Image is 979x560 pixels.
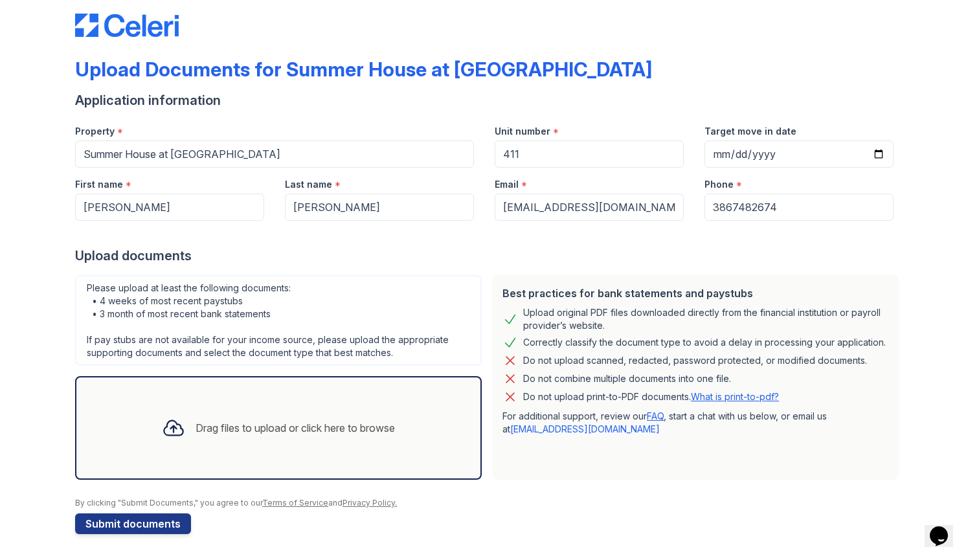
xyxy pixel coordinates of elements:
div: Upload documents [75,247,904,265]
div: Upload Documents for Summer House at [GEOGRAPHIC_DATA] [75,58,652,81]
a: FAQ [647,410,664,421]
div: Drag files to upload or click here to browse [196,420,395,436]
label: Unit number [495,125,550,138]
div: By clicking "Submit Documents," you agree to our and [75,498,904,508]
div: Upload original PDF files downloaded directly from the financial institution or payroll provider’... [523,306,888,332]
label: Property [75,125,115,138]
div: Application information [75,91,904,109]
a: [EMAIL_ADDRESS][DOMAIN_NAME] [510,423,660,434]
div: Correctly classify the document type to avoid a delay in processing your application. [523,335,886,350]
p: Do not upload print-to-PDF documents. [523,390,779,403]
div: Best practices for bank statements and paystubs [502,286,888,301]
label: First name [75,178,123,191]
a: Privacy Policy. [343,498,397,508]
a: What is print-to-pdf? [691,391,779,402]
img: CE_Logo_Blue-a8612792a0a2168367f1c8372b55b34899dd931a85d93a1a3d3e32e68fde9ad4.png [75,14,179,37]
label: Email [495,178,519,191]
a: Terms of Service [262,498,328,508]
button: Submit documents [75,513,191,534]
label: Last name [285,178,332,191]
div: Please upload at least the following documents: • 4 weeks of most recent paystubs • 3 month of mo... [75,275,482,366]
div: Do not upload scanned, redacted, password protected, or modified documents. [523,353,867,368]
p: For additional support, review our , start a chat with us below, or email us at [502,410,888,436]
label: Phone [704,178,734,191]
iframe: chat widget [925,508,966,547]
div: Do not combine multiple documents into one file. [523,371,731,386]
label: Target move in date [704,125,796,138]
